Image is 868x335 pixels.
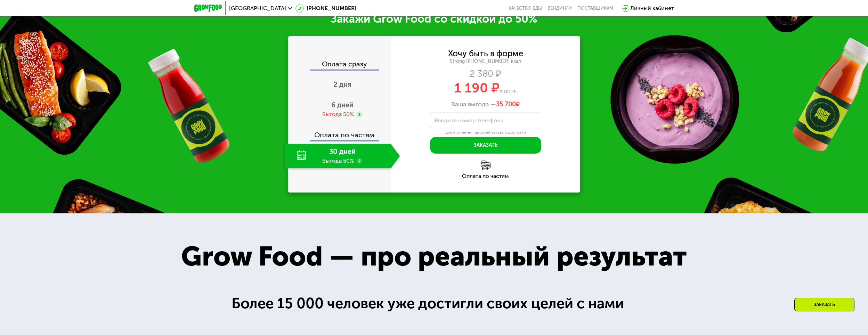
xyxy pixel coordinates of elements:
span: в день [500,87,517,94]
div: Более 15 000 человек уже достигли своих целей с нами [232,292,636,315]
div: Оплата по частям [391,173,580,179]
span: 2 дня [333,80,351,89]
div: Ваша выгода — [391,101,580,108]
span: 35 700 [496,100,516,108]
a: Вендинги [547,6,572,11]
div: Хочу быть в форме [448,50,523,57]
div: Личный кабинет [630,4,674,13]
div: Заказать [794,298,854,311]
span: [GEOGRAPHIC_DATA] [229,6,286,11]
span: 1 190 ₽ [454,80,500,96]
div: Strong [PHONE_NUMBER] ккал [391,58,580,65]
div: Grow Food — про реальный результат [161,236,707,277]
div: Оплата по частям [289,124,391,140]
div: Выгода 50% [322,111,354,118]
span: 6 дней [331,101,354,109]
div: Оплата сразу [289,60,391,70]
div: 2 380 ₽ [391,70,580,78]
label: Введите номер телефона [435,119,503,122]
img: l6xcnZfty9opOoJh.png [481,161,490,170]
button: Заказать [430,137,541,154]
div: Для уточнения деталей заказа и доставки [430,130,541,136]
div: поставщикам [577,6,613,11]
a: [PHONE_NUMBER] [295,4,356,13]
a: Качество еды [509,6,542,11]
span: ₽ [496,101,520,108]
